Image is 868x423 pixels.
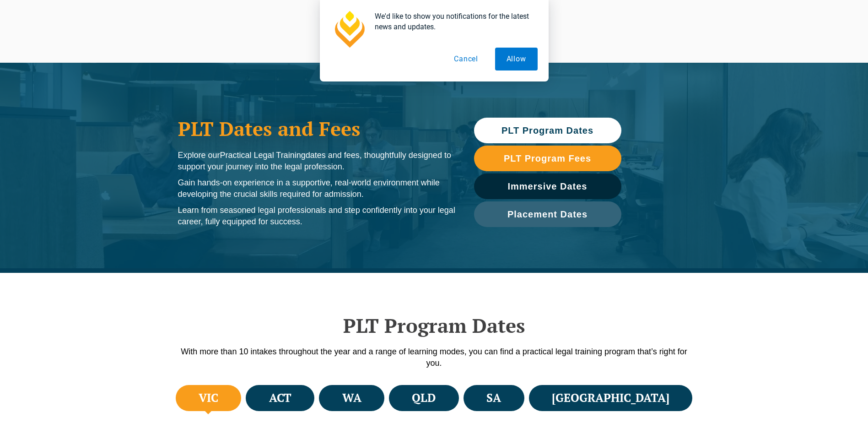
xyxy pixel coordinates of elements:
[486,390,501,406] h4: SA
[173,346,695,369] p: With more than 10 intakes throughout the year and a range of learning modes, you can find a pract...
[199,390,218,406] h4: VIC
[178,177,456,200] p: Gain hands-on experience in a supportive, real-world environment while developing the crucial ski...
[220,151,306,160] span: Practical Legal Training
[178,150,456,173] p: Explore our dates and fees, thoughtfully designed to support your journey into the legal profession.
[495,48,538,70] button: Allow
[474,201,621,227] a: Placement Dates
[508,182,588,191] span: Immersive Dates
[507,210,588,219] span: Placement Dates
[552,390,669,406] h4: [GEOGRAPHIC_DATA]
[178,117,456,140] h1: PLT Dates and Fees
[367,11,538,32] div: We'd like to show you notifications for the latest news and updates.
[442,48,490,70] button: Cancel
[178,205,456,228] p: Learn from seasoned legal professionals and step confidently into your legal career, fully equipp...
[474,174,621,199] a: Immersive Dates
[474,118,621,143] a: PLT Program Dates
[342,390,361,406] h4: WA
[501,126,593,135] span: PLT Program Dates
[173,314,695,337] h2: PLT Program Dates
[504,154,591,163] span: PLT Program Fees
[412,390,436,406] h4: QLD
[474,146,621,171] a: PLT Program Fees
[269,390,291,406] h4: ACT
[331,11,367,48] img: notification icon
